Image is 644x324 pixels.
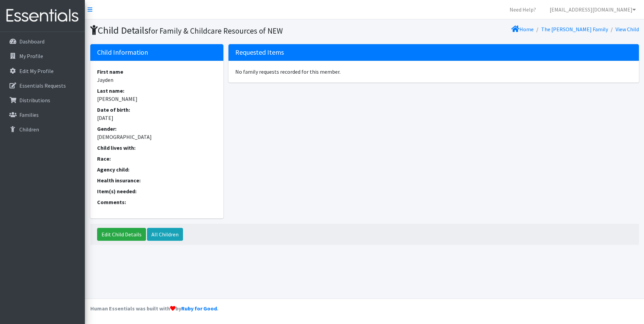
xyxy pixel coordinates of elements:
[97,155,217,163] dt: Race:
[181,305,217,312] a: Ruby for Good
[615,26,639,33] a: View Child
[3,4,82,27] img: HumanEssentials
[97,125,217,133] dt: Gender:
[3,64,82,78] a: Edit My Profile
[3,49,82,63] a: My Profile
[97,198,217,206] dt: Comments:
[3,123,82,136] a: Children
[19,68,54,74] p: Edit My Profile
[97,144,217,152] dt: Child lives with:
[97,176,217,184] dt: Health insurance:
[97,76,217,84] dd: Jayden
[228,44,639,61] h5: Requested Items
[3,35,82,48] a: Dashboard
[19,82,66,89] p: Essentials Requests
[3,108,82,122] a: Families
[19,97,50,104] p: Distributions
[97,187,217,195] dt: Item(s) needed:
[90,305,218,312] strong: Human Essentials was built with by .
[228,61,639,83] div: No family requests recorded for this member.
[3,93,82,107] a: Distributions
[19,38,44,45] p: Dashboard
[97,87,217,95] dt: Last name:
[544,3,641,16] a: [EMAIL_ADDRESS][DOMAIN_NAME]
[97,133,217,141] dd: [DEMOGRAPHIC_DATA]
[19,53,43,59] p: My Profile
[511,26,534,33] a: Home
[97,114,217,122] dd: [DATE]
[97,106,217,114] dt: Date of birth:
[19,111,39,118] p: Families
[97,165,217,174] dt: Agency child:
[90,24,362,36] h1: Child Details
[3,79,82,92] a: Essentials Requests
[97,228,146,241] a: Edit Child Details
[97,95,217,103] dd: [PERSON_NAME]
[97,68,217,76] dt: First name
[148,26,283,36] small: for Family & Childcare Resources of NEW
[19,126,39,133] p: Children
[541,26,608,33] a: The [PERSON_NAME] Family
[147,228,183,241] a: All Children
[90,44,224,61] h5: Child Information
[504,3,541,16] a: Need Help?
